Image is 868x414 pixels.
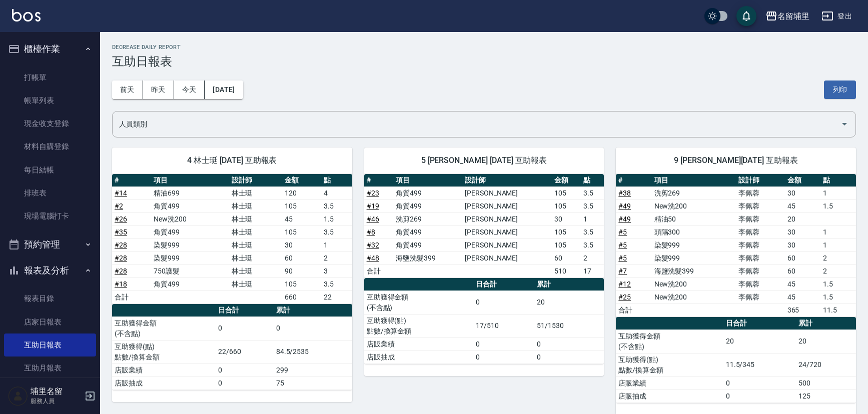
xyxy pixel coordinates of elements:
td: 1 [820,238,856,251]
table: a dense table [112,304,352,390]
td: 精油50 [652,212,736,225]
td: 660 [282,290,321,303]
button: 名留埔里 [761,6,813,26]
td: [PERSON_NAME] [462,225,552,238]
td: 1 [820,225,856,238]
td: 林士珽 [229,264,283,277]
td: 2 [820,251,856,264]
td: 洗剪269 [652,186,736,199]
td: 0 [473,337,534,350]
td: 20 [785,212,820,225]
td: 45 [785,277,820,290]
td: [PERSON_NAME] [462,199,552,212]
button: 櫃檯作業 [4,36,96,62]
td: 45 [785,290,820,303]
a: 打帳單 [4,66,96,89]
td: [PERSON_NAME] [462,186,552,199]
span: 9 [PERSON_NAME][DATE] 互助報表 [628,155,844,165]
td: 合計 [112,290,151,303]
td: 3.5 [581,199,604,212]
button: [DATE] [205,80,243,99]
th: 日合計 [723,317,796,330]
td: 店販業績 [364,337,473,350]
td: 1 [820,186,856,199]
a: 材料自購登錄 [4,135,96,158]
td: 林士珽 [229,186,283,199]
td: New洗200 [151,212,229,225]
img: Logo [12,9,41,21]
th: 設計師 [229,174,283,187]
span: 5 [PERSON_NAME] [DATE] 互助報表 [376,155,592,165]
h3: 互助日報表 [112,54,856,68]
td: 林士珽 [229,212,283,225]
td: 林士珽 [229,277,283,290]
th: 項目 [151,174,229,187]
a: 報表目錄 [4,287,96,310]
a: 店家日報表 [4,310,96,333]
td: 角質499 [393,199,462,212]
th: 累計 [796,317,856,330]
td: 頭隔300 [652,225,736,238]
table: a dense table [364,278,604,364]
td: 染髮999 [151,238,229,251]
td: 17/510 [473,314,534,337]
p: 服務人員 [31,396,82,405]
a: 現金收支登錄 [4,112,96,135]
td: 500 [796,376,856,389]
td: 互助獲得金額 (不含點) [364,290,473,314]
a: 互助月報表 [4,356,96,379]
td: 1 [321,238,352,251]
th: 點 [581,174,604,187]
td: 2 [321,251,352,264]
td: 105 [282,199,321,212]
a: #49 [618,215,631,223]
button: 列印 [824,80,856,99]
input: 人員名稱 [117,115,836,133]
td: 0 [534,337,604,350]
td: 互助獲得(點) 點數/換算金額 [616,353,723,376]
td: 精油699 [151,186,229,199]
td: 1.5 [820,290,856,303]
td: 染髮999 [652,238,736,251]
td: 李佩蓉 [736,199,784,212]
td: 角質499 [393,238,462,251]
button: 登出 [817,7,856,25]
td: 750護髮 [151,264,229,277]
button: 報表及分析 [4,257,96,283]
td: 0 [216,316,274,340]
a: 帳單列表 [4,89,96,112]
td: 3.5 [581,238,604,251]
td: 李佩蓉 [736,277,784,290]
td: 3.5 [321,199,352,212]
td: 75 [274,376,352,389]
td: 17 [581,264,604,277]
td: 染髮999 [652,251,736,264]
td: 海鹽洗髮399 [393,251,462,264]
td: 角質499 [151,199,229,212]
a: #35 [115,228,127,236]
table: a dense table [364,174,604,278]
td: 0 [216,376,274,389]
th: 金額 [282,174,321,187]
td: 1 [581,212,604,225]
td: 22/660 [216,340,274,363]
td: 店販抽成 [364,350,473,363]
a: #5 [618,241,627,249]
td: 李佩蓉 [736,186,784,199]
a: #18 [115,280,127,288]
h2: Decrease Daily Report [112,44,856,50]
a: #19 [367,202,379,210]
td: 角質499 [393,186,462,199]
td: 1.5 [321,212,352,225]
table: a dense table [616,174,856,317]
td: 20 [723,329,796,353]
a: 現場電腦打卡 [4,204,96,227]
td: 0 [723,376,796,389]
td: 3.5 [581,225,604,238]
a: #7 [618,267,627,275]
td: 11.5/345 [723,353,796,376]
td: 0 [723,389,796,402]
a: #46 [367,215,379,223]
td: 105 [552,186,581,199]
a: #5 [618,228,627,236]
